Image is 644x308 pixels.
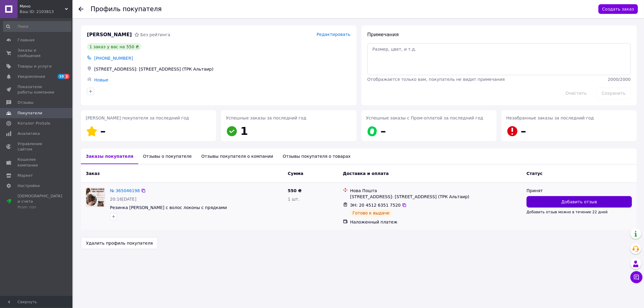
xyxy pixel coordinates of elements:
span: Сумма [288,171,303,176]
button: Добавить отзыв [527,196,632,208]
span: Незабранные заказы за последний год [506,116,594,120]
button: Создать заказ [598,4,638,14]
span: Заказ [86,171,100,176]
a: Новые [94,78,108,82]
span: 2000 / 2000 [608,77,631,82]
span: Добавить отзыв можно в течение 22 дней [527,210,608,214]
span: – [381,125,386,137]
span: 2 [65,74,69,79]
span: Добавить отзыв [561,199,597,205]
span: Настройки [18,183,40,189]
h1: Профиль покупателя [91,5,162,13]
span: – [100,125,106,137]
span: Доставка и оплата [343,171,389,176]
span: 550 ₴ [288,188,302,193]
span: Заказы и сообщения [18,48,56,59]
span: 1 шт. [288,197,300,202]
span: Уведомления [18,74,45,79]
span: 10 [58,74,65,79]
span: Покупатели [18,110,42,116]
div: Заказы покупателя [81,148,138,164]
span: – [521,125,526,137]
span: Успешные заказы с Пром-оплатой за последний год [366,116,483,120]
span: Главная [18,37,34,43]
span: Показатели работы компании [18,84,56,95]
img: Фото товару [86,188,105,207]
a: Резинка [PERSON_NAME] с волос локоны с прядками [110,205,227,210]
div: Наложенный платеж [350,219,522,225]
span: Редактировать [317,32,351,37]
span: Отображается только вам, покупатель не видит примечания [367,77,505,82]
input: Поиск [3,21,71,32]
span: 1 [240,125,248,137]
span: Маркет [18,173,33,178]
span: [DEMOGRAPHIC_DATA] и счета [18,193,62,210]
span: Кошелек компании [18,157,56,168]
button: Удалить профиль покупателя [81,237,158,249]
span: Без рейтинга [140,32,170,37]
button: Чат с покупателем [630,271,642,283]
div: 1 заказ у вас на 550 ₴ [87,43,141,50]
span: Отзывы [18,100,34,105]
div: Вернуться назад [78,6,83,12]
div: [STREET_ADDRESS]: [STREET_ADDRESS] (ТРК Альтаир) [350,194,522,200]
span: Аналитика [18,131,40,136]
span: Примечания [367,32,399,37]
div: Отзывы покупателя о компании [197,148,278,164]
span: Каталог ProSale [18,121,50,126]
div: Prom топ [18,205,62,210]
div: Нова Пошта [350,188,522,194]
div: Готово к выдаче [350,209,392,217]
div: Принят [527,188,632,194]
a: № 365046198 [110,188,140,193]
div: Отзывы покупателя о товарах [278,148,356,164]
span: Управление сайтом [18,141,56,152]
span: Успешные заказы за последний год [226,116,306,120]
span: ЭН: 20 4512 6351 7520 [350,203,401,208]
span: Мино [20,4,65,9]
div: [STREET_ADDRESS]: [STREET_ADDRESS] (ТРК Альтаир) [93,65,352,73]
div: Отзывы о покупателе [138,148,197,164]
span: 20:16[DATE] [110,197,136,202]
a: Фото товару [86,188,105,207]
div: Ваш ID: 2103813 [20,9,72,14]
span: Товары и услуги [18,64,52,69]
span: [PERSON_NAME] [87,31,132,38]
span: [PHONE_NUMBER] [94,56,133,61]
span: Статус [527,171,543,176]
span: [PERSON_NAME] покупателя за последний год [86,116,189,120]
